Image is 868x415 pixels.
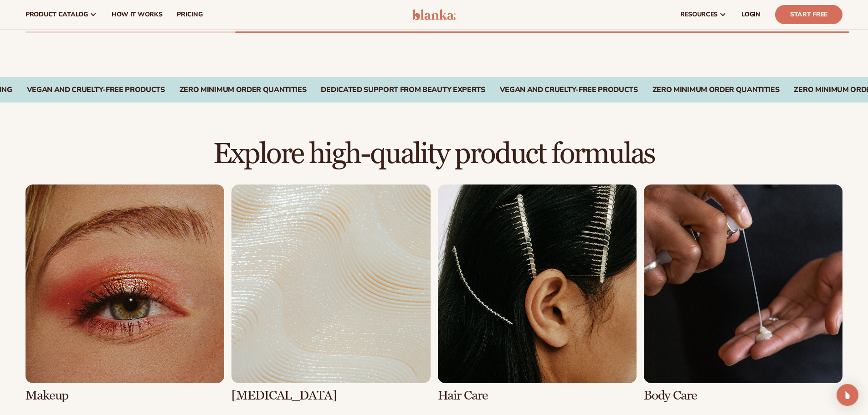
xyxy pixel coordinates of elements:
[741,11,760,18] span: LOGIN
[231,184,430,403] div: 2 / 8
[112,11,163,18] span: How It Works
[27,86,165,94] div: VEGAN AND CRUELTY-FREE PRODUCTS
[775,5,842,24] a: Start Free
[644,389,842,403] h3: Body Care
[500,86,638,94] div: Vegan and Cruelty-Free Products
[412,9,456,20] img: logo
[26,11,88,18] span: product catalog
[180,86,307,94] div: ZERO MINIMUM ORDER QUANTITIES
[26,389,224,403] h3: Makeup
[177,11,202,18] span: pricing
[438,184,637,403] div: 3 / 8
[837,384,858,406] div: Open Intercom Messenger
[438,389,637,403] h3: Hair Care
[680,11,718,18] span: resources
[26,184,224,403] div: 1 / 8
[321,86,485,94] div: DEDICATED SUPPORT FROM BEAUTY EXPERTS
[231,389,430,403] h3: [MEDICAL_DATA]
[652,86,780,94] div: Zero Minimum Order QuantitieS
[26,139,842,169] h2: Explore high-quality product formulas
[644,184,842,403] div: 4 / 8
